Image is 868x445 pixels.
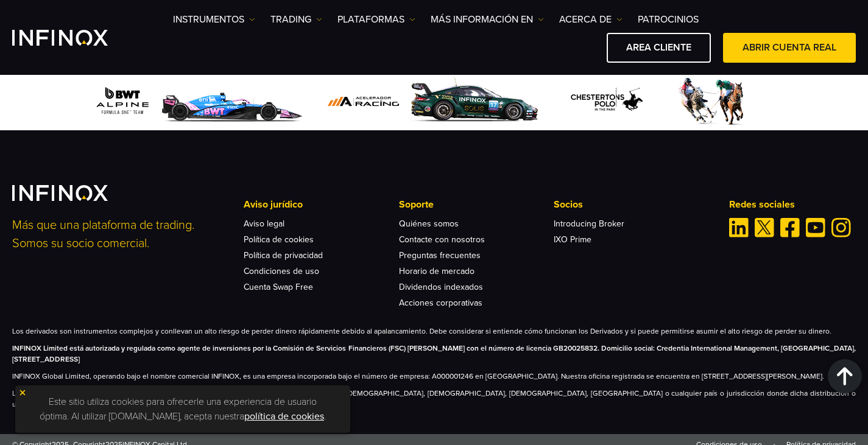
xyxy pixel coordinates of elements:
[244,197,398,212] p: Aviso jurídico
[12,344,856,363] strong: INFINOX Limited está autorizada y regulada como agente de inversiones por la Comisión de Servicio...
[559,12,623,27] a: ACERCA DE
[12,326,856,337] p: Los derivados son instrumentos complejos y conllevan un alto riesgo de perder dinero rápidamente ...
[399,219,459,229] a: Quiénes somos
[12,388,856,410] p: Las informaciones en este sitio de internet no están dirigida a residentes de [GEOGRAPHIC_DATA], ...
[244,410,324,422] a: política de cookies
[729,197,856,212] p: Redes sociales
[21,391,344,427] p: Este sitio utiliza cookies para ofrecerle una experiencia de usuario óptima. Al utilizar [DOMAIN_...
[12,30,136,46] a: INFINOX Logo
[399,250,481,261] a: Preguntas frecuentes
[244,266,319,276] a: Condiciones de uso
[270,12,322,27] a: TRADING
[638,12,699,27] a: Patrocinios
[780,218,800,237] a: Facebook
[399,298,482,308] a: Acciones corporativas
[399,234,485,245] a: Contacte con nosotros
[173,12,255,27] a: Instrumentos
[399,282,483,292] a: Dividendos indexados
[831,218,851,237] a: Instagram
[12,216,223,253] p: Más que una plataforma de trading. Somos su socio comercial.
[18,388,27,397] img: yellow close icon
[399,197,554,212] p: Soporte
[244,282,313,292] a: Cuenta Swap Free
[337,12,415,27] a: PLATAFORMAS
[431,12,544,27] a: Más información en
[554,219,624,229] a: Introducing Broker
[607,33,711,63] a: AREA CLIENTE
[806,218,825,237] a: Youtube
[244,250,323,261] a: Política de privacidad
[244,234,314,245] a: Política de cookies
[12,371,856,382] p: INFINOX Global Limited, operando bajo el nombre comercial INFINOX, es una empresa incorporada baj...
[399,266,475,276] a: Horario de mercado
[244,219,284,229] a: Aviso legal
[729,218,749,237] a: Linkedin
[554,197,708,212] p: Socios
[554,234,591,245] a: IXO Prime
[723,33,856,63] a: ABRIR CUENTA REAL
[755,218,774,237] a: Twitter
